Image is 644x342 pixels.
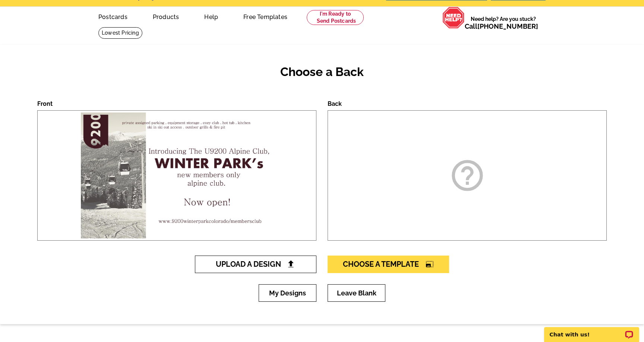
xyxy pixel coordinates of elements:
[259,284,316,302] a: My Designs
[465,22,538,30] span: Call
[37,100,53,107] label: Front
[195,256,316,273] a: Upload A Design
[328,256,449,273] a: Choose A Templatephoto_size_select_large
[539,319,644,342] iframe: LiveChat chat widget
[192,7,230,25] a: Help
[86,7,139,25] a: Postcards
[477,22,538,30] a: [PHONE_NUMBER]
[37,65,607,79] h2: Choose a Back
[442,7,465,29] img: help
[328,100,342,107] label: Back
[343,260,434,269] span: Choose A Template
[449,157,486,194] i: help_outline
[231,7,299,25] a: Free Templates
[287,260,295,268] img: file-upload-black.png
[465,15,542,30] span: Need help? Are you stuck?
[141,7,191,25] a: Products
[79,111,275,240] img: large-thumb.jpg
[216,260,296,269] span: Upload A Design
[426,260,434,268] i: photo_size_select_large
[328,284,385,302] a: Leave Blank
